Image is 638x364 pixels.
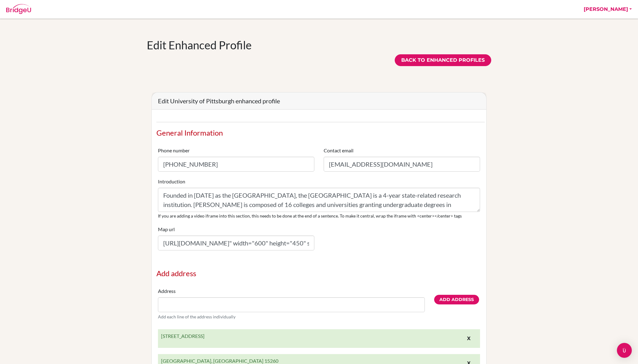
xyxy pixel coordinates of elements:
label: Address [158,287,176,295]
label: Introduction [158,178,185,185]
label: Phone number [158,147,190,154]
img: Bridge-U [6,4,31,14]
label: Contact email [324,147,353,154]
label: Map url [158,226,175,233]
h4: General Information [156,122,485,144]
p: [STREET_ADDRESS] [161,332,204,340]
small: Add each line of the address individually [158,313,425,320]
div: Open Intercom Messenger [617,343,632,358]
h2: Edit Enhanced Profile [147,38,491,52]
h4: Add address [156,263,485,284]
button: Add address [434,295,479,304]
small: If you are adding a video iframe into this section, this needs to be done at the end of a sentenc... [158,213,462,218]
a: Back to Enhanced Profiles [395,54,491,66]
button: x [461,333,477,344]
div: Edit University of Pittsburgh enhanced profile [158,96,480,106]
